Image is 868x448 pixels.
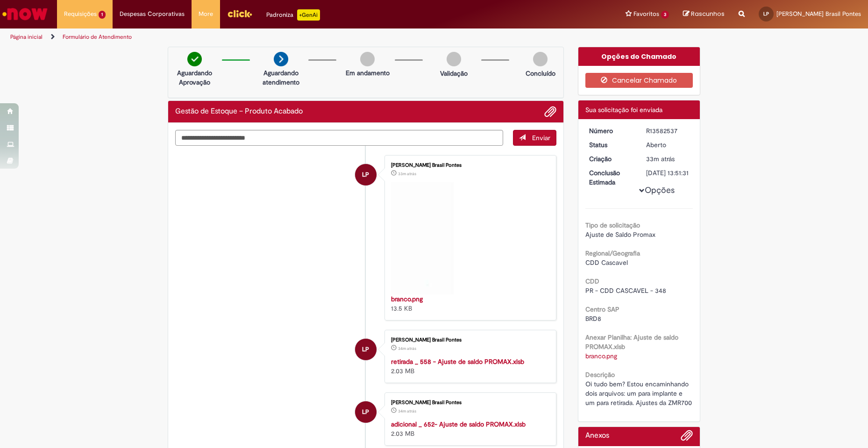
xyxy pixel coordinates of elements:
div: [PERSON_NAME] Brasil Pontes [391,337,547,343]
div: [PERSON_NAME] Brasil Pontes [391,400,547,405]
div: Padroniza [266,9,320,21]
div: 2.03 MB [391,357,547,376]
b: Centro SAP [585,305,619,313]
img: ServiceNow [1,5,49,23]
a: adicional _ 652- Ajuste de saldo PROMAX.xlsb [391,420,526,428]
time: 30/09/2025 15:50:33 [398,346,416,351]
span: BRD8 [585,314,601,323]
div: 2.03 MB [391,420,547,438]
p: Aguardando atendimento [258,68,304,87]
div: R13582537 [646,126,690,135]
time: 30/09/2025 15:50:32 [398,408,416,414]
span: 1 [99,11,106,19]
div: 30/09/2025 15:51:28 [646,154,690,164]
div: Lizandra Da Costa Brasil Pontes [355,164,377,185]
span: Despesas Corporativas [120,9,185,19]
span: LP [362,401,369,423]
span: LP [362,164,369,186]
a: Formulário de Atendimento [63,33,132,41]
button: Adicionar anexos [681,429,693,446]
a: Rascunhos [683,10,725,19]
span: Rascunhos [691,9,725,18]
img: check-circle-green.png [187,52,202,66]
div: Lizandra Da Costa Brasil Pontes [355,401,377,423]
b: Anexar Planilha: Ajuste de saldo PROMAX.xlsb [585,333,678,351]
a: branco.png [391,295,423,303]
span: 33m atrás [646,155,675,163]
a: retirada _ 558 - Ajuste de saldo PROMAX.xlsb [391,357,524,366]
a: Download de branco.png [585,352,617,360]
span: Favoritos [633,9,659,19]
span: 34m atrás [398,408,416,414]
b: Tipo de solicitação [585,221,640,229]
p: +GenAi [297,9,320,21]
span: 34m atrás [398,346,416,351]
dt: Status [582,140,640,149]
dt: Criação [582,154,640,164]
textarea: Digite sua mensagem aqui... [175,130,503,146]
span: [PERSON_NAME] Brasil Pontes [776,10,861,18]
button: Cancelar Chamado [585,73,693,88]
span: Oi tudo bem? Estou encaminhando dois arquivos: um para implante e um para retirada. Ajustes da ZM... [585,380,692,407]
span: LP [763,11,769,17]
b: CDD [585,277,599,285]
a: Página inicial [10,33,43,41]
div: Opções do Chamado [578,47,700,66]
img: arrow-next.png [274,52,288,66]
img: img-circle-grey.png [533,52,548,66]
div: [PERSON_NAME] Brasil Pontes [391,163,547,168]
span: Sua solicitação foi enviada [585,106,662,114]
span: Enviar [532,134,550,142]
span: More [199,9,213,19]
span: Ajuste de Saldo Promax [585,230,655,239]
p: Concluído [526,69,555,78]
p: Validação [440,69,468,78]
button: Adicionar anexos [544,106,556,118]
h2: Gestão de Estoque – Produto Acabado Histórico de tíquete [175,107,303,116]
span: 33m atrás [398,171,416,177]
div: 13.5 KB [391,294,547,313]
h2: Anexos [585,432,609,440]
b: Descrição [585,370,615,379]
b: Regional/Geografia [585,249,640,257]
span: LP [362,338,369,361]
img: img-circle-grey.png [447,52,461,66]
img: img-circle-grey.png [360,52,375,66]
img: click_logo_yellow_360x200.png [227,7,252,21]
span: CDD Cascavel [585,258,628,267]
ul: Trilhas de página [7,28,572,46]
div: Lizandra Da Costa Brasil Pontes [355,339,377,360]
time: 30/09/2025 15:51:28 [646,155,675,163]
p: Em andamento [346,68,390,78]
div: Aberto [646,140,690,149]
div: [DATE] 13:51:31 [646,168,690,178]
dt: Número [582,126,640,135]
button: Enviar [513,130,556,146]
span: Requisições [64,9,97,19]
dt: Conclusão Estimada [582,168,640,187]
span: PR - CDD CASCAVEL - 348 [585,286,666,295]
p: Aguardando Aprovação [172,68,217,87]
span: 3 [661,11,669,19]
